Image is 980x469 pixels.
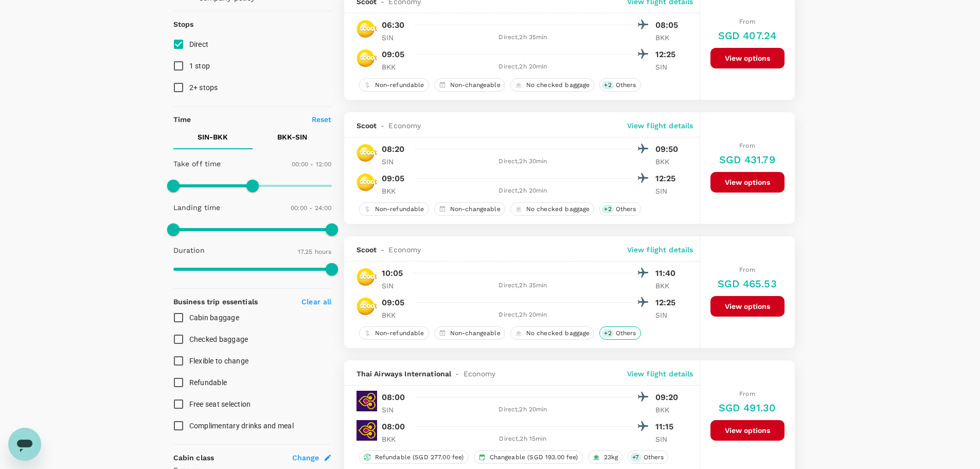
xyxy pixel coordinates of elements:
p: BKK [655,281,681,291]
span: 17.25 hours [298,248,332,255]
p: BKK - SIN [277,132,307,142]
p: 12:25 [655,172,681,185]
p: BKK [382,310,407,320]
div: Direct , 2h 20min [414,62,633,72]
p: Landing time [173,202,221,213]
p: 08:20 [382,143,405,155]
span: + 2 [602,329,613,338]
p: BKK [655,32,681,43]
button: View options [710,296,785,317]
span: Non-refundable [371,81,429,90]
span: Complimentary drinks and meal [189,422,294,430]
span: 2+ stops [189,83,218,92]
span: - [377,245,388,255]
span: No checked baggage [522,81,594,90]
div: Non-refundable [359,78,429,92]
div: No checked baggage [510,202,595,216]
span: No checked baggage [522,329,594,338]
p: BKK [382,434,407,444]
p: SIN [655,434,681,444]
div: Direct , 2h 20min [414,405,633,415]
p: 09:05 [382,48,405,61]
span: - [377,120,388,131]
p: Reset [312,114,332,125]
p: BKK [382,62,407,72]
span: - [451,369,463,379]
div: Direct , 2h 15min [414,434,633,444]
span: From [739,18,755,25]
p: 08:05 [655,19,681,31]
button: View options [710,48,785,68]
div: Direct , 2h 35min [414,32,633,43]
div: +2Others [599,202,640,216]
button: View options [710,172,785,193]
div: Non-refundable [359,202,429,216]
p: 06:30 [382,19,405,31]
div: Non-changeable [434,78,505,92]
span: Others [639,453,668,462]
div: No checked baggage [510,326,595,340]
h6: SGD 407.24 [718,27,777,44]
p: BKK [382,186,407,196]
div: Non-changeable [434,202,505,216]
span: Others [612,205,640,214]
span: Non-refundable [371,329,429,338]
p: SIN [382,157,407,167]
span: 00:00 - 24:00 [291,204,332,212]
p: 10:05 [382,267,403,280]
img: TR [357,172,377,193]
img: TR [357,267,377,287]
span: Refundable (SGD 277.00 fee) [371,453,468,462]
strong: Cabin class [173,454,215,462]
img: TR [357,19,377,39]
span: + 2 [602,81,613,90]
span: Others [612,81,640,90]
span: From [739,266,755,273]
div: No checked baggage [510,78,595,92]
p: BKK [655,405,681,415]
span: Direct [189,40,209,48]
span: From [739,390,755,397]
p: View flight details [627,369,693,379]
h6: SGD 431.79 [719,151,775,168]
div: Direct , 2h 20min [414,186,633,196]
span: Non-changeable [446,329,505,338]
p: Clear all [301,297,331,307]
span: Checked baggage [189,335,248,343]
p: SIN [382,405,407,415]
p: Time [173,114,191,125]
span: No checked baggage [522,205,594,214]
span: Cabin baggage [189,314,239,322]
div: Non-changeable [434,326,505,340]
span: Change [292,453,319,463]
span: 00:00 - 12:00 [292,161,332,168]
p: 08:00 [382,391,405,404]
span: + 7 [630,453,641,462]
p: 09:20 [655,391,681,404]
div: +2Others [599,326,640,340]
span: Refundable [189,378,227,387]
img: TR [357,143,377,163]
div: Refundable (SGD 277.00 fee) [359,450,469,464]
p: 12:25 [655,48,681,61]
p: View flight details [627,120,693,131]
div: +2Others [599,78,640,92]
p: BKK [655,157,681,167]
h6: SGD 465.53 [718,275,777,292]
span: Scoot [357,120,377,131]
div: +7Others [628,450,668,464]
span: Non-refundable [371,205,429,214]
p: SIN - BKK [198,132,228,142]
div: Direct , 2h 20min [414,310,633,320]
p: SIN [655,310,681,320]
p: SIN [655,62,681,72]
span: 23kg [600,453,622,462]
p: SIN [655,186,681,196]
span: Others [612,329,640,338]
p: SIN [382,281,407,291]
div: Non-refundable [359,326,429,340]
p: 12:25 [655,297,681,309]
p: 11:40 [655,267,681,280]
p: Duration [173,245,205,255]
span: Thai Airways International [357,369,452,379]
